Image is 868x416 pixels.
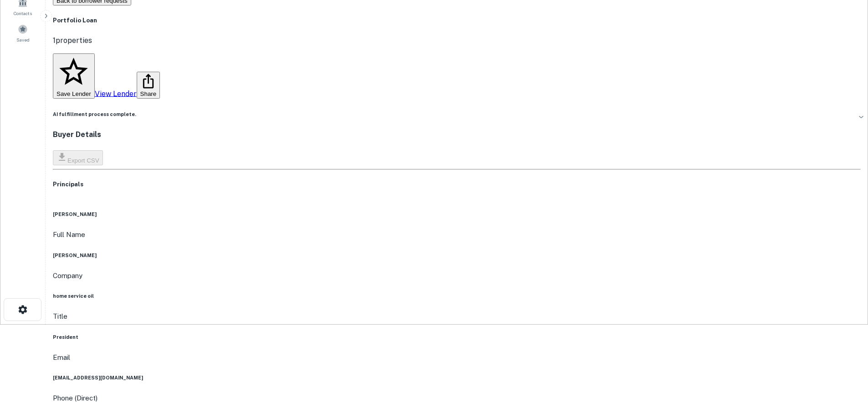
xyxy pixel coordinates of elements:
[53,292,861,300] h6: home service oil
[53,333,861,341] h6: President
[53,180,861,189] h5: Principals
[822,343,868,387] iframe: Chat Widget
[53,393,98,404] p: Phone (Direct)
[53,352,861,363] p: Email
[14,10,32,17] span: Contacts
[53,374,861,381] h6: [EMAIL_ADDRESS][DOMAIN_NAME]
[53,16,97,25] h5: Portfolio Loan
[53,311,861,322] p: Title
[53,150,103,165] button: Export CSV
[137,72,160,99] button: Share
[95,89,137,98] a: View Lender
[53,53,95,99] button: Save Lender
[53,229,861,240] p: Full Name
[53,129,861,140] h4: Buyer Details
[53,35,97,46] p: 1 properties
[53,211,861,218] h6: [PERSON_NAME]
[53,252,861,259] h6: [PERSON_NAME]
[53,111,861,118] h6: AI fulfillment process complete.
[53,270,861,281] p: Company
[3,21,43,45] a: Saved
[16,36,30,43] span: Saved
